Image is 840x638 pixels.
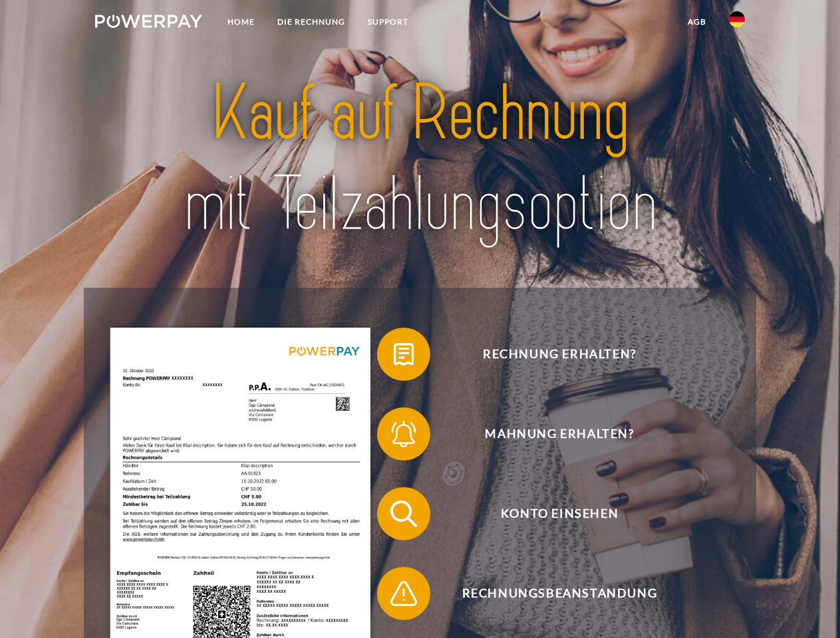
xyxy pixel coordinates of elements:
span: Konto einsehen [396,487,722,540]
a: DIE RECHNUNG [266,10,356,34]
button: Rechnungsbeanstandung [377,567,723,620]
button: Konto einsehen [377,487,723,540]
img: qb_warning.svg [387,577,420,610]
img: title-powerpay_de.svg [127,64,713,255]
span: Rechnungsbeanstandung [396,567,722,620]
a: Home [216,10,266,34]
span: Rechnung erhalten? [396,328,722,381]
img: qb_search.svg [387,497,420,530]
button: Mahnung erhalten? [377,407,723,461]
img: de [729,11,745,27]
img: logo-powerpay-white.svg [95,15,202,28]
a: SUPPORT [356,10,420,34]
span: Mahnung erhalten? [396,407,722,461]
img: qb_bill.svg [387,338,420,371]
a: agb [676,10,718,34]
img: qb_bell.svg [387,417,420,451]
button: Rechnung erhalten? [377,328,723,381]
